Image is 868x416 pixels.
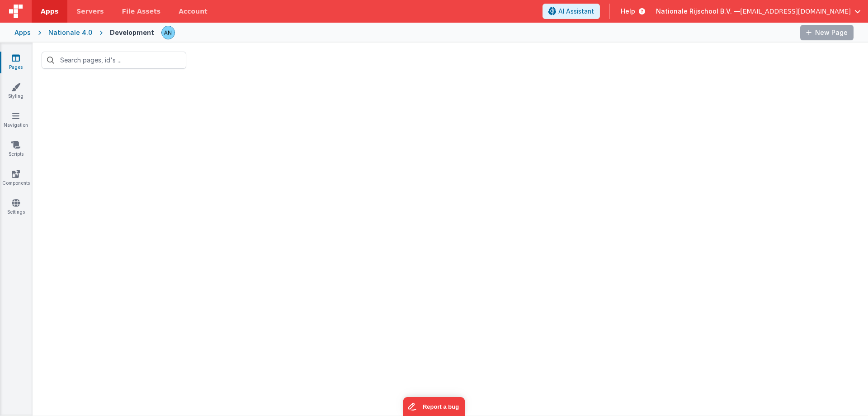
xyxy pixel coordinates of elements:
[14,28,31,37] div: Apps
[558,7,594,16] span: AI Assistant
[621,7,635,16] span: Help
[542,4,600,19] button: AI Assistant
[656,7,740,16] span: Nationale Rijschool B.V. —
[48,28,92,37] div: Nationale 4.0
[76,7,104,16] span: Servers
[122,7,161,16] span: File Assets
[162,26,175,39] img: f1d78738b441ccf0e1fcb79415a71bae
[740,7,851,16] span: [EMAIL_ADDRESS][DOMAIN_NAME]
[110,28,154,37] div: Development
[403,397,465,416] iframe: Marker.io feedback button
[42,52,186,69] input: Search pages, id's ...
[656,7,861,16] button: Nationale Rijschool B.V. — [EMAIL_ADDRESS][DOMAIN_NAME]
[800,25,854,40] button: New Page
[41,7,58,16] span: Apps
